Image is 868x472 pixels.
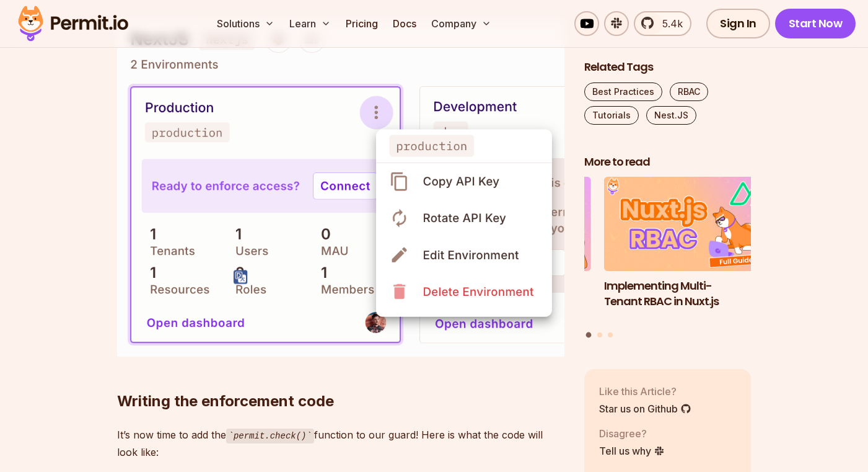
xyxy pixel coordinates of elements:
[212,11,279,36] button: Solutions
[584,82,662,101] a: Best Practices
[388,11,421,36] a: Docs
[646,106,696,125] a: Nest.JS
[604,177,771,325] a: Implementing Multi-Tenant RBAC in Nuxt.jsImplementing Multi-Tenant RBAC in Nuxt.js
[284,11,336,36] button: Learn
[584,106,639,125] a: Tutorials
[599,384,691,399] p: Like this Article?
[775,9,856,38] a: Start Now
[117,342,564,411] h2: Writing the enforcement code
[670,82,708,101] a: RBAC
[117,20,564,357] img: Screenshot 2024-12-13 at 16.05.03.png
[117,426,564,461] p: It’s now time to add the function to our guard! Here is what the code will look like:
[599,443,665,458] a: Tell us why
[599,426,665,441] p: Disagree?
[608,332,613,337] button: Go to slide 3
[12,2,134,45] img: Permit logo
[424,177,591,325] li: 3 of 3
[584,60,752,75] h2: Related Tags
[597,332,602,337] button: Go to slide 2
[604,177,771,272] img: Implementing Multi-Tenant RBAC in Nuxt.js
[634,11,691,36] a: 5.4k
[584,177,752,340] div: Posts
[655,16,683,31] span: 5.4k
[426,11,496,36] button: Company
[604,278,771,309] h3: Implementing Multi-Tenant RBAC in Nuxt.js
[599,401,691,416] a: Star us on Github
[604,177,771,325] li: 1 of 3
[706,9,770,38] a: Sign In
[586,332,592,338] button: Go to slide 1
[341,11,383,36] a: Pricing
[424,177,591,272] img: How to Use JWTs for Authorization: Best Practices and Common Mistakes
[424,278,591,324] h3: How to Use JWTs for Authorization: Best Practices and Common Mistakes
[584,154,752,170] h2: More to read
[226,429,314,443] code: permit.check()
